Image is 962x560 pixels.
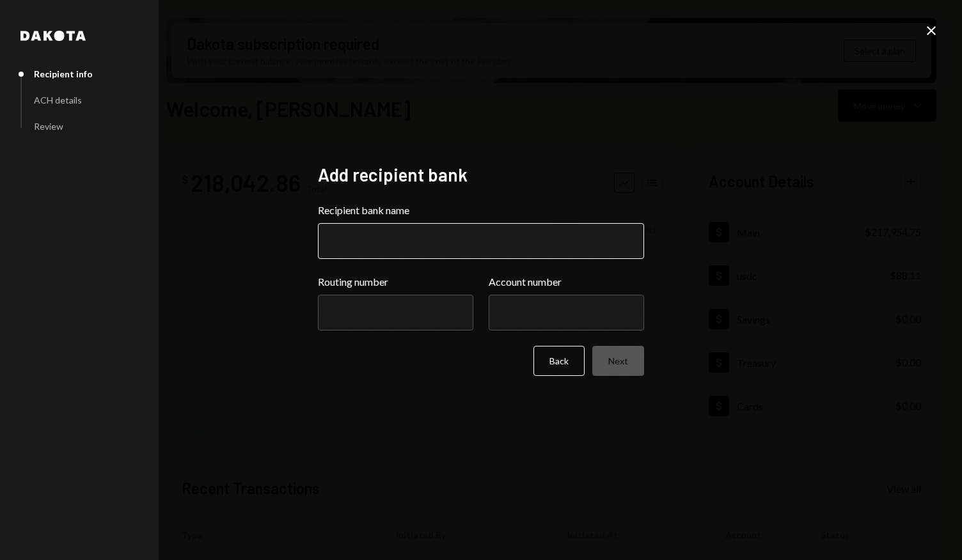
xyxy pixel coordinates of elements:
[34,95,82,105] div: ACH details
[318,162,644,187] h2: Add recipient bank
[318,274,473,290] label: Routing number
[34,121,63,132] div: Review
[489,274,644,290] label: Account number
[533,346,585,376] button: Back
[318,203,644,218] label: Recipient bank name
[34,68,93,79] div: Recipient info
